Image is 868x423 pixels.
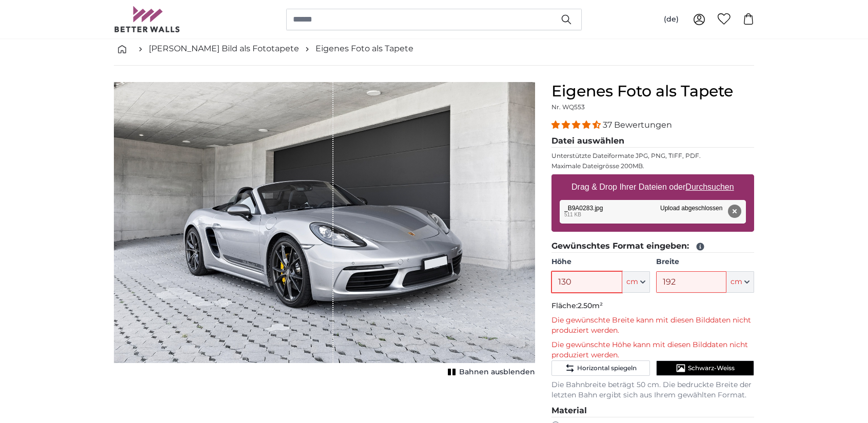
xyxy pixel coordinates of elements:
[551,103,585,111] span: Nr. WQ553
[551,162,754,170] p: Maximale Dateigrösse 200MB.
[551,360,649,376] button: Horizontal spiegeln
[551,82,754,100] h1: Eigenes Foto als Tapete
[551,315,754,336] p: Die gewünschte Breite kann mit diesen Bilddaten nicht produziert werden.
[445,365,535,379] button: Bahnen ausblenden
[551,152,754,160] p: Unterstützte Dateiformate JPG, PNG, TIFF, PDF.
[656,360,754,376] button: Schwarz-Weiss
[459,367,535,377] span: Bahnen ausblenden
[656,257,754,267] label: Breite
[577,364,637,372] span: Horizontal spiegeln
[551,380,754,400] p: Die Bahnbreite beträgt 50 cm. Die bedruckte Breite der letzten Bahn ergibt sich aus Ihrem gewählt...
[551,120,603,130] span: 4.32 stars
[622,271,650,293] button: cm
[551,240,754,253] legend: Gewünschtes Format eingeben:
[114,82,535,379] div: 1 of 1
[551,301,754,311] p: Fläche:
[551,257,649,267] label: Höhe
[149,43,299,55] a: [PERSON_NAME] Bild als Fototapete
[688,364,735,372] span: Schwarz-Weiss
[315,43,413,55] a: Eigenes Foto als Tapete
[726,271,754,293] button: cm
[551,405,754,417] legend: Material
[626,277,638,287] span: cm
[686,183,734,191] u: Durchsuchen
[603,120,672,130] span: 37 Bewertungen
[567,177,738,197] label: Drag & Drop Ihrer Dateien oder
[656,10,687,29] button: (de)
[551,340,754,360] p: Die gewünschte Höhe kann mit diesen Bilddaten nicht produziert werden.
[114,6,181,32] img: Betterwalls
[731,277,742,287] span: cm
[578,301,603,310] span: 2.50m²
[551,135,754,148] legend: Datei auswählen
[114,32,754,66] nav: breadcrumbs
